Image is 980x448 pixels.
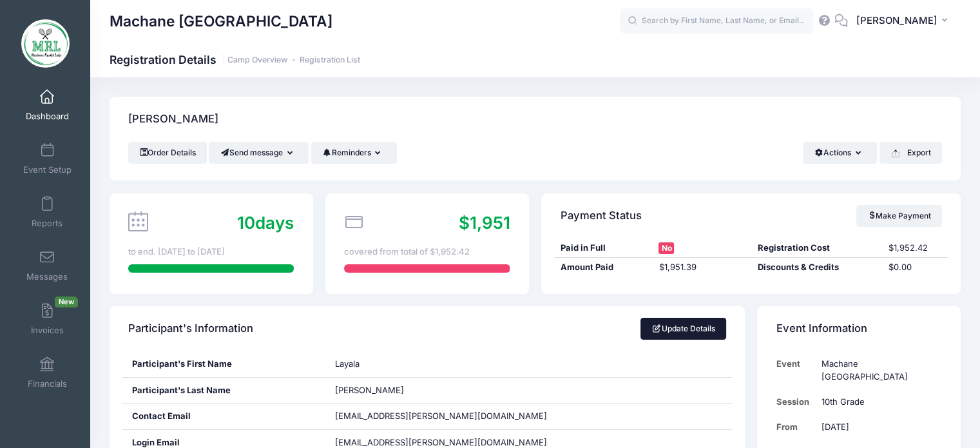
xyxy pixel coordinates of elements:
[803,142,877,164] button: Actions
[658,242,674,254] span: No
[17,243,78,288] a: Messages
[26,111,69,122] span: Dashboard
[110,6,332,36] h1: Machane [GEOGRAPHIC_DATA]
[128,142,207,164] a: Order Details
[815,414,941,440] td: [DATE]
[300,55,360,65] a: Registration List
[311,142,397,164] button: Reminders
[31,325,64,336] span: Invoices
[883,261,948,274] div: $0.00
[815,351,941,389] td: Machane [GEOGRAPHIC_DATA]
[640,318,726,340] a: Update Details
[776,311,867,347] h4: Event Information
[32,218,62,229] span: Reports
[17,297,78,342] a: InvoicesNew
[776,389,816,414] td: Session
[848,6,961,36] button: [PERSON_NAME]
[28,378,67,389] span: Financials
[620,8,813,34] input: Search by First Name, Last Name, or Email...
[122,351,326,377] div: Participant's First Name
[335,358,360,369] span: Layala
[815,389,941,414] td: 10th Grade
[17,136,78,181] a: Event Setup
[122,404,326,429] div: Contact Email
[21,19,70,68] img: Machane Racket Lake
[335,411,547,421] span: [EMAIL_ADDRESS][PERSON_NAME][DOMAIN_NAME]
[110,53,360,66] h1: Registration Details
[751,261,883,274] div: Discounts & Credits
[128,246,294,258] div: to end. [DATE] to [DATE]
[17,190,78,235] a: Reports
[209,142,309,164] button: Send message
[776,414,816,440] td: From
[883,242,948,255] div: $1,952.42
[554,261,653,274] div: Amount Paid
[554,242,653,255] div: Paid in Full
[459,213,510,233] span: $1,951
[237,210,294,235] div: days
[26,271,68,282] span: Messages
[122,378,326,404] div: Participant's Last Name
[55,297,78,307] span: New
[23,164,72,175] span: Event Setup
[653,261,751,274] div: $1,951.39
[335,385,404,395] span: [PERSON_NAME]
[856,205,942,227] a: Make Payment
[128,311,253,347] h4: Participant's Information
[561,197,642,234] h4: Payment Status
[751,242,883,255] div: Registration Cost
[776,351,816,389] td: Event
[344,246,510,258] div: covered from total of $1,952.42
[856,14,937,28] span: [PERSON_NAME]
[237,213,255,233] span: 10
[128,101,218,138] h4: [PERSON_NAME]
[17,350,78,395] a: Financials
[227,55,287,65] a: Camp Overview
[17,83,78,128] a: Dashboard
[879,142,942,164] button: Export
